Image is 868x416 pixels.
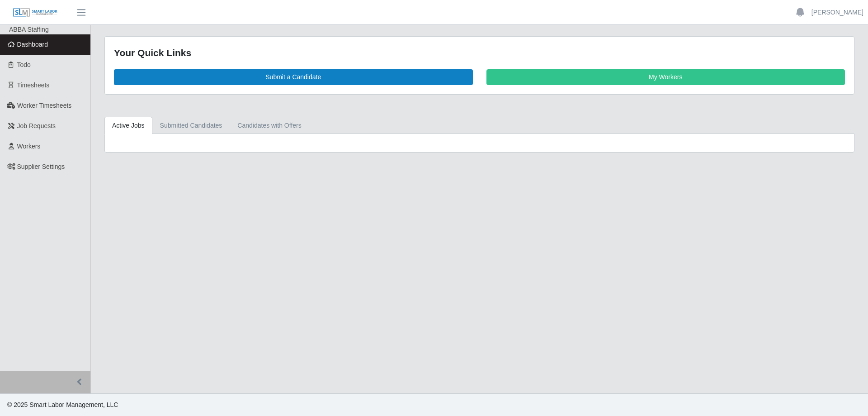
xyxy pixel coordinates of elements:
span: Workers [17,143,41,150]
a: Submit a Candidate [114,69,473,85]
a: [PERSON_NAME] [811,8,863,17]
div: Your Quick Links [114,46,845,60]
span: © 2025 Smart Labor Management, LLC [7,401,118,408]
span: ABBA Staffing [9,26,49,33]
span: Worker Timesheets [17,102,71,109]
span: Todo [17,61,31,68]
a: My Workers [486,69,845,85]
img: SLM Logo [13,8,58,18]
span: Timesheets [17,81,50,89]
a: Submitted Candidates [152,117,230,134]
span: Job Requests [17,122,56,129]
a: Active Jobs [104,117,152,134]
a: Candidates with Offers [230,117,309,134]
span: Dashboard [17,41,48,48]
span: Supplier Settings [17,163,65,170]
